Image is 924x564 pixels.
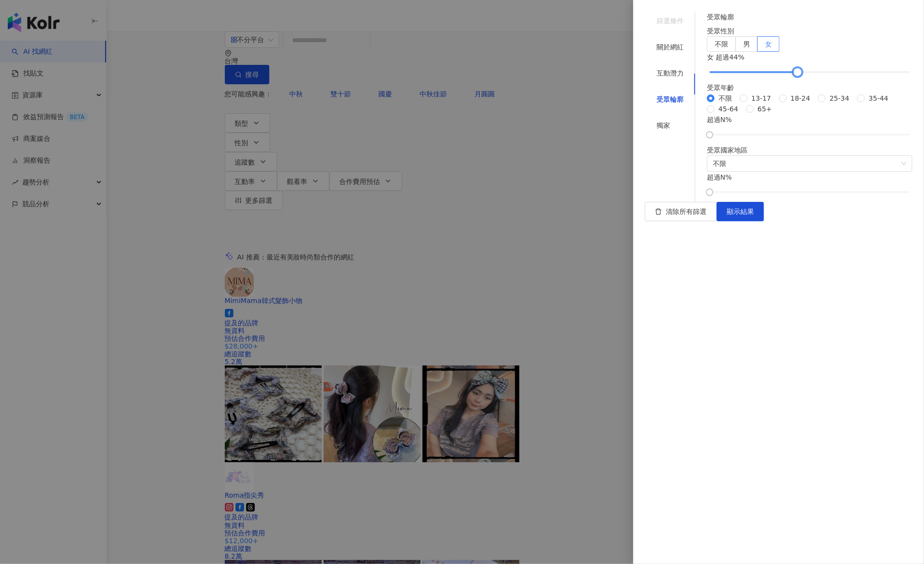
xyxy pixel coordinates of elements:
span: 35-44 [865,93,893,104]
div: 獨家 [657,120,670,131]
span: 女 [765,40,772,48]
div: 受眾年齡 [707,82,912,93]
div: 超過 % [707,172,912,183]
div: 互動潛力 [657,68,684,78]
span: 男 [743,40,750,48]
div: 關於網紅 [657,42,684,52]
span: 25-34 [826,93,853,104]
div: 女 超過 % [707,52,912,62]
div: 超過 % [707,114,912,125]
span: 65+ [754,104,776,114]
span: 不限 [715,93,736,104]
span: 不限 [715,40,728,48]
div: 受眾國家地區 [707,145,912,155]
div: 受眾輪廓 [657,94,684,105]
span: 清除所有篩選 [666,208,706,215]
span: 13-17 [748,93,775,104]
span: 44 [729,53,738,61]
button: 清除所有篩選 [645,202,717,221]
div: 篩選條件 [657,15,684,26]
span: N [720,173,725,181]
span: 顯示結果 [727,208,754,215]
h4: 受眾輪廓 [707,12,912,22]
span: 不限 [713,156,907,171]
span: delete [655,208,662,215]
span: 45-64 [715,104,742,114]
button: 顯示結果 [717,202,764,221]
span: 18-24 [787,93,814,104]
span: N [720,116,725,123]
div: 受眾性別 [707,26,912,36]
